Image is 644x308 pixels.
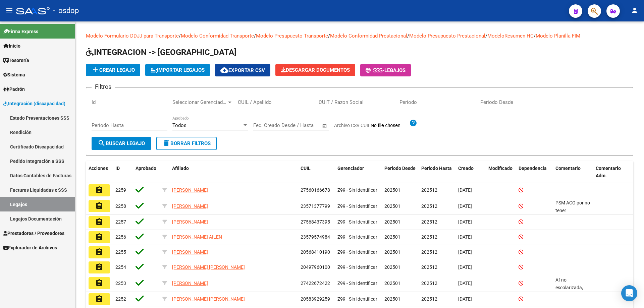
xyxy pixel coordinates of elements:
[458,296,472,302] span: [DATE]
[421,281,437,286] span: 202512
[384,234,400,240] span: 202501
[519,166,547,171] span: Dependencia
[92,137,151,150] button: Buscar Legajo
[172,166,189,171] span: Afiliado
[172,296,245,302] span: [PERSON_NAME] [PERSON_NAME]
[555,200,601,228] span: PSM ACO por no tener colegiatura en Santa Fé
[384,203,400,209] span: 202501
[220,67,265,73] span: Exportar CSV
[458,219,472,225] span: [DATE]
[172,122,186,128] span: Todos
[301,264,330,270] span: 20497960100
[115,166,120,171] span: ID
[337,264,377,270] span: Z99 - Sin Identificar
[95,248,103,256] mat-icon: assignment
[419,161,455,183] datatable-header-cell: Periodo Hasta
[301,249,330,255] span: 20568410190
[384,281,400,286] span: 202501
[421,187,437,193] span: 202512
[115,281,126,286] span: 2253
[3,100,65,107] span: Integración (discapacidad)
[337,219,377,225] span: Z99 - Sin Identificar
[156,137,217,150] button: Borrar Filtros
[631,6,639,14] mat-icon: person
[384,264,400,270] span: 202501
[330,33,407,39] a: Modelo Conformidad Prestacional
[621,285,637,301] div: Open Intercom Messenger
[162,140,211,146] span: Borrar Filtros
[98,139,106,147] mat-icon: search
[553,161,593,183] datatable-header-cell: Comentario
[95,218,103,226] mat-icon: assignment
[458,249,472,255] span: [DATE]
[301,296,330,302] span: 20583929259
[384,249,400,255] span: 202501
[384,296,400,302] span: 202501
[256,33,328,39] a: Modelo Presupuesto Transporte
[115,296,126,302] span: 2252
[86,33,179,39] a: Modelo Formulario DDJJ para Transporte
[593,161,633,183] datatable-header-cell: Comentario Adm.
[421,203,437,209] span: 202512
[334,123,371,128] span: Archivo CSV CUIL
[321,122,329,130] button: Open calendar
[86,161,113,183] datatable-header-cell: Acciones
[3,230,64,237] span: Prestadores / Proveedores
[458,264,472,270] span: [DATE]
[95,233,103,241] mat-icon: assignment
[98,140,145,146] span: Buscar Legajo
[172,219,208,225] span: [PERSON_NAME]
[89,166,108,171] span: Acciones
[115,264,126,270] span: 2254
[172,187,208,193] span: [PERSON_NAME]
[91,67,135,73] span: Crear Legajo
[301,281,330,286] span: 27422672422
[360,64,411,76] button: -Legajos
[487,33,534,39] a: ModeloResumen HC
[337,281,377,286] span: Z99 - Sin Identificar
[115,187,126,193] span: 2259
[301,166,311,171] span: CUIL
[458,281,472,286] span: [DATE]
[337,249,377,255] span: Z99 - Sin Identificar
[115,219,126,225] span: 2257
[337,296,377,302] span: Z99 - Sin Identificar
[3,28,38,35] span: Firma Express
[136,166,156,171] span: Aprobado
[3,85,25,93] span: Padrón
[145,64,210,76] button: IMPORTAR LEGAJOS
[382,161,419,183] datatable-header-cell: Periodo Desde
[95,263,103,271] mat-icon: assignment
[421,264,437,270] span: 202512
[3,71,25,78] span: Sistema
[301,219,330,225] span: 27568437395
[95,295,103,303] mat-icon: assignment
[151,67,205,73] span: IMPORTAR LEGAJOS
[516,161,553,183] datatable-header-cell: Dependencia
[5,6,13,14] mat-icon: menu
[335,161,382,183] datatable-header-cell: Gerenciador
[384,67,406,73] span: Legajos
[172,203,208,209] span: [PERSON_NAME]
[95,202,103,210] mat-icon: assignment
[162,139,170,147] mat-icon: delete
[172,249,208,255] span: [PERSON_NAME]
[92,82,115,91] h3: Filtros
[91,66,99,74] mat-icon: add
[95,186,103,194] mat-icon: assignment
[455,161,486,183] datatable-header-cell: Creado
[86,64,140,76] button: Crear Legajo
[421,234,437,240] span: 202512
[337,203,377,209] span: Z99 - Sin Identificar
[337,234,377,240] span: Z99 - Sin Identificar
[409,119,417,127] mat-icon: help
[3,244,57,251] span: Explorador de Archivos
[488,166,513,171] span: Modificado
[3,57,29,64] span: Tesorería
[486,161,516,183] datatable-header-cell: Modificado
[53,3,79,18] span: - osdop
[371,123,409,129] input: Archivo CSV CUIL
[281,67,350,73] span: Descargar Documentos
[86,48,236,57] span: INTEGRACION -> [GEOGRAPHIC_DATA]
[458,234,472,240] span: [DATE]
